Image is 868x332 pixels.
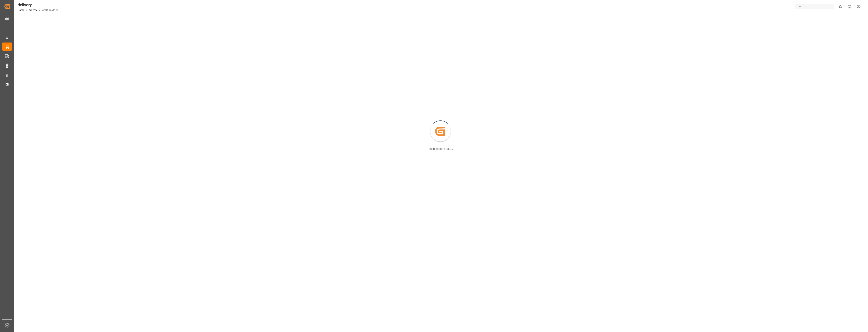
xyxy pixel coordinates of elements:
[29,9,37,12] a: delivery
[845,2,854,11] button: Help Center
[836,2,845,11] button: show 0 new notifications
[428,147,454,151] div: Fetching form data...
[18,9,24,12] a: Home
[18,2,58,8] div: delivery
